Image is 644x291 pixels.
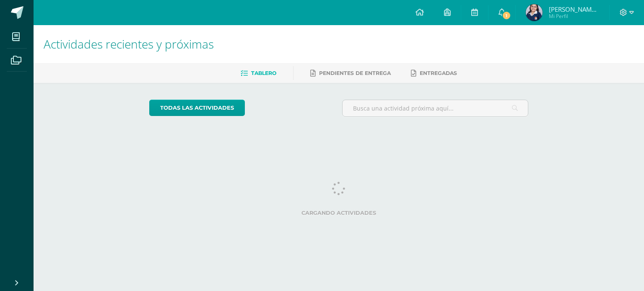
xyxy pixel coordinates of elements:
[149,100,245,116] a: todas las Actividades
[549,13,599,20] span: Mi Perfil
[411,67,457,80] a: Entregadas
[241,67,276,80] a: Tablero
[44,36,214,52] span: Actividades recientes y próximas
[502,11,511,20] span: 1
[251,70,276,76] span: Tablero
[310,67,391,80] a: Pendientes de entrega
[420,70,457,76] span: Entregadas
[149,210,529,216] label: Cargando actividades
[343,100,528,116] input: Busca una actividad próxima aquí...
[526,4,543,21] img: 1510b84779b81bd820964abaaa720485.png
[319,70,391,76] span: Pendientes de entrega
[549,5,599,13] span: [PERSON_NAME] [GEOGRAPHIC_DATA]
